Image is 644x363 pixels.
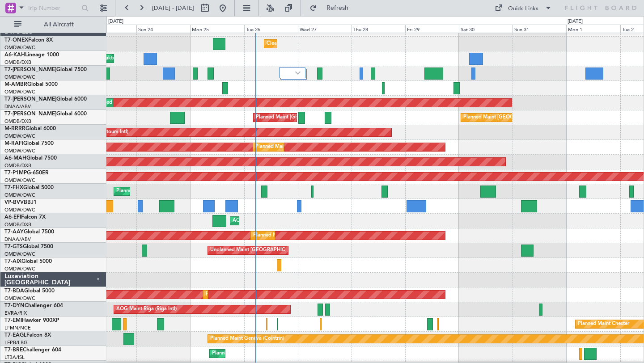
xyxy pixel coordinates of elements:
div: Sun 24 [136,25,190,33]
span: M-RRRR [4,126,25,131]
a: T7-[PERSON_NAME]Global 6000 [4,97,87,102]
a: OMDW/DWC [4,192,35,198]
a: OMDW/DWC [4,133,35,139]
div: Mon 1 [566,25,620,33]
span: T7-EMI [4,318,22,323]
a: M-RRRRGlobal 6000 [4,126,56,131]
a: T7-P1MPG-650ER [4,170,49,176]
div: Mon 25 [190,25,244,33]
div: Planned Maint Warsaw ([GEOGRAPHIC_DATA]) [212,347,320,360]
a: LFPB/LBG [4,339,28,346]
a: T7-EMIHawker 900XP [4,318,59,323]
a: T7-[PERSON_NAME]Global 7500 [4,67,87,72]
a: LTBA/ISL [4,354,25,361]
div: Unplanned Maint [GEOGRAPHIC_DATA] (Seletar) [210,244,322,257]
span: T7-AIX [4,259,21,264]
div: Planned Maint [GEOGRAPHIC_DATA] ([GEOGRAPHIC_DATA] Intl) [463,111,613,124]
a: EVRA/RIX [4,310,27,317]
a: T7-[PERSON_NAME]Global 6000 [4,111,87,117]
a: OMDB/DXB [4,59,31,66]
div: Wed 27 [298,25,352,33]
div: Planned Maint Dubai (Al Maktoum Intl) [255,140,343,154]
button: Refresh [305,1,359,15]
span: M-RAFI [4,141,23,146]
a: OMDW/DWC [4,295,35,302]
span: A6-EFI [4,215,21,220]
a: M-AMBRGlobal 5000 [4,82,58,87]
a: A6-KAHLineage 1000 [4,52,59,58]
a: LFMN/NCE [4,325,31,331]
a: DNAA/ABV [4,103,31,110]
a: OMDW/DWC [4,74,35,80]
div: Fri 29 [405,25,459,33]
a: T7-DYNChallenger 604 [4,303,63,308]
span: T7-ONEX [4,38,28,43]
a: M-RAFIGlobal 7500 [4,141,54,146]
span: T7-[PERSON_NAME] [4,111,56,117]
span: T7-[PERSON_NAME] [4,67,56,72]
a: VP-BVVBBJ1 [4,200,37,205]
span: Refresh [319,5,356,11]
span: All Aircraft [23,21,94,28]
a: T7-AAYGlobal 7500 [4,229,54,235]
span: M-AMBR [4,82,27,87]
a: T7-AIXGlobal 5000 [4,259,52,264]
a: DNAA/ABV [4,236,31,243]
span: [DATE] - [DATE] [152,4,194,12]
img: arrow-gray.svg [295,71,301,75]
span: T7-EAGL [4,333,26,338]
a: OMDW/DWC [4,207,35,213]
div: Cleaning [GEOGRAPHIC_DATA] (Al Maktoum Intl) [267,37,380,51]
span: T7-BRE [4,347,23,353]
button: Quick Links [490,1,556,15]
a: OMDB/DXB [4,162,31,169]
input: Trip Number [27,1,79,15]
span: T7-DYN [4,303,25,308]
a: OMDB/DXB [4,118,31,125]
button: All Aircraft [10,17,97,32]
div: [DATE] [108,18,123,25]
span: T7-BDA [4,288,24,294]
div: Quick Links [508,4,538,13]
div: [DATE] [568,18,583,25]
div: Planned Maint Chester [578,317,629,331]
div: Tue 26 [244,25,298,33]
div: Sat 23 [83,25,136,33]
div: Planned Maint Dubai (Al Maktoum Intl) [253,229,341,242]
a: OMDW/DWC [4,89,35,95]
div: Planned Maint Dubai (Al Maktoum Intl) [206,288,294,301]
div: Sun 31 [513,25,566,33]
a: OMDW/DWC [4,251,35,257]
a: OMDW/DWC [4,266,35,272]
span: A6-KAH [4,52,25,58]
a: T7-EAGLFalcon 8X [4,333,51,338]
span: T7-AAY [4,229,24,235]
a: OMDW/DWC [4,177,35,184]
div: AOG Maint [GEOGRAPHIC_DATA] (Dubai Intl) [233,214,337,228]
a: OMDW/DWC [4,148,35,154]
span: T7-[PERSON_NAME] [4,97,56,102]
span: A6-MAH [4,156,26,161]
a: OMDB/DXB [4,221,31,228]
a: A6-MAHGlobal 7500 [4,156,57,161]
div: Sat 30 [459,25,513,33]
span: T7-FHX [4,185,23,190]
a: T7-BDAGlobal 5000 [4,288,55,294]
div: Thu 28 [352,25,405,33]
div: AOG Maint Riga (Riga Intl) [116,303,177,316]
a: T7-GTSGlobal 7500 [4,244,53,249]
div: Planned Maint [GEOGRAPHIC_DATA] ([GEOGRAPHIC_DATA] Intl) [256,111,405,124]
div: Planned Maint Geneva (Cointrin) [210,332,284,346]
a: OMDW/DWC [4,44,35,51]
span: T7-P1MP [4,170,27,176]
a: A6-EFIFalcon 7X [4,215,46,220]
a: T7-ONEXFalcon 8X [4,38,53,43]
a: T7-BREChallenger 604 [4,347,61,353]
a: T7-FHXGlobal 5000 [4,185,54,190]
div: Planned Maint [GEOGRAPHIC_DATA] ([GEOGRAPHIC_DATA]) [116,185,257,198]
span: T7-GTS [4,244,23,249]
span: VP-BVV [4,200,24,205]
